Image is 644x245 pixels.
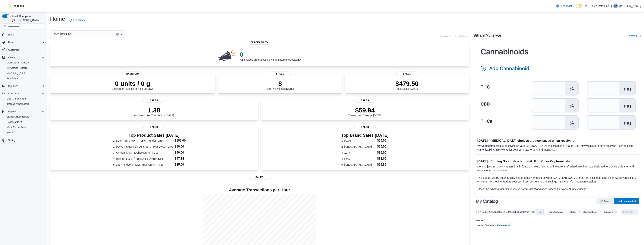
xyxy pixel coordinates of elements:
button: Traceabilty Dashboard [4,101,46,107]
a: Traceabilty Dashboard [5,102,31,106]
p: We've updated product receiving so your [MEDICAL_DATA] choices (like THCa or CBG) stay visible fo... [477,144,637,152]
nav: Complex example [2,30,45,153]
div: Total # Invoices [DATE] [266,80,294,90]
span: Catalog [7,55,45,60]
span: Sales [354,125,375,129]
a: View allExternal link [629,34,641,37]
span: Sales [143,98,165,103]
span: Inventory [122,72,143,76]
span: Promotions [7,77,18,80]
a: Feedback [555,2,574,10]
dt: 3. Ayrloom | AIO | Lychee Dream | 1.0g [113,151,173,155]
span: Inventory [7,84,45,88]
span: Settings [8,139,16,142]
button: My Catalog (Classic) [4,65,46,71]
button: Home [1,32,46,37]
button: Reports [7,109,18,114]
h2: What's new [473,33,501,39]
span: Dashboards [7,121,22,124]
strong: [DATE] and [DATE] [553,176,576,179]
p: $479.50 [395,80,419,87]
span: Dashboards [5,120,45,124]
a: Cash Management [5,96,27,101]
h1: Home [50,15,65,23]
a: Reports [5,130,16,135]
a: Metrc Reconciliation [5,125,29,130]
span: Operations [8,92,19,95]
img: 0 [217,48,237,63]
dd: $50.00 [175,150,195,155]
p: [PERSON_NAME] [619,4,641,8]
a: Settings [7,138,18,142]
h3: Top Brand Sales [DATE] [341,133,389,138]
button: Reports [4,130,46,135]
span: Customers [8,48,19,51]
button: Clear input [116,33,119,36]
button: Catalog [7,55,17,60]
a: Home [7,32,16,37]
span: BioTrack Reconciliation [5,115,45,119]
button: BioTrack Reconciliation [4,114,46,119]
span: My Catalog (Classic) [5,66,45,70]
dd: $26.86 [377,162,389,167]
button: My Catalog (Beta) [4,71,46,76]
button: Users [1,40,46,45]
span: BioTrack Reconciliation [7,115,30,118]
a: Dashboards [4,119,46,125]
button: Cash Management [4,96,46,101]
span: Reports [5,130,45,135]
button: Settings [1,137,46,143]
h3: [DATE] - [MEDICAL_DATA] choices are now saved when receiving [477,139,637,142]
p: Coming [DATE], Cova Pay terminal in [GEOGRAPHIC_DATA] will feature a refreshed user interface des... [477,165,637,172]
button: Catalog [1,55,46,60]
dd: $32.00 [377,156,389,161]
span: Token Retail Inc. [52,32,72,36]
a: My Catalog (Beta) [5,71,27,75]
span: Cash Management [5,96,45,101]
dt: 1. Packs [341,139,376,142]
h4: Average Transactions per Hour [53,188,466,192]
button: Customers [1,47,46,53]
p: 0 units / 0 g [112,80,153,87]
button: Classification (Classic) [4,60,46,65]
h3: [DATE] - Coming Soon! New terminal UI on Cova Pay terminals [477,159,637,163]
dt: 2. [GEOGRAPHIC_DATA] [341,145,376,149]
p: Updated 4 minute(s) ago [440,35,469,38]
div: All invoices are successfully submitted to traceability! [240,51,302,61]
span: Traceabilty Dashboard [7,103,29,106]
img: Cova [8,4,24,8]
span: Settings [7,138,45,142]
dd: $50.00 [377,138,389,143]
svg: External link [639,35,641,37]
button: Users [7,40,16,44]
button: Inventory [1,83,46,89]
span: Classification (Classic) [5,60,45,65]
dd: $35.00 [175,162,195,167]
button: Promotions [4,76,46,81]
span: Metrc Reconciliation [7,126,27,129]
div: Avg Items Per Transaction [DATE] [134,106,174,117]
span: Sales [249,175,270,179]
div: Hassan Khan [613,4,618,8]
a: Feedback [67,16,86,24]
p: 1.38 [134,106,174,114]
span: Operations [7,91,45,96]
dt: 3. 1937 [341,151,376,155]
dd: $35.00 [377,150,389,155]
dt: 1. Dank | Sungrown | Tropic Thunder | 28g [113,139,173,142]
dt: 5. 1937 | Indoor Flower | Blue Dream | 3.5g [113,163,173,167]
span: Metrc Reconciliation [5,125,45,130]
input: Dark Mode [576,4,583,8]
span: Classification (Classic) [7,61,30,64]
span: Sales [270,72,291,76]
span: My Catalog (Beta) [7,72,25,75]
a: Customers [7,48,21,52]
span: Sales [143,125,165,129]
button: Operations [7,91,21,96]
p: 8 [266,80,294,87]
p: $59.94 [348,106,382,114]
dd: $50.00 [377,144,389,149]
dd: $185.00 [175,138,195,143]
span: Customers [7,47,45,52]
dt: 4. Rove [341,157,376,161]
